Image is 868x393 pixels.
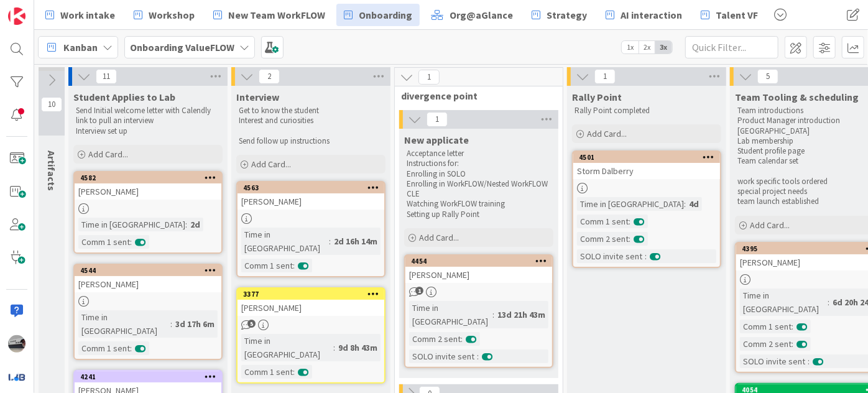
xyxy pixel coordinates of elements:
span: 2 [259,69,280,84]
span: : [629,232,630,246]
span: : [130,341,132,355]
div: 3377 [243,290,384,298]
span: Add Card... [88,149,128,160]
a: 4544[PERSON_NAME]Time in [GEOGRAPHIC_DATA]:3d 17h 6mComm 1 sent: [73,264,223,360]
div: 4582[PERSON_NAME] [75,172,221,200]
a: 4563[PERSON_NAME]Time in [GEOGRAPHIC_DATA]:2d 16h 14mComm 1 sent: [236,181,386,277]
p: Instructions for: [407,159,551,169]
input: Quick Filter... [685,36,778,58]
span: 11 [96,69,117,84]
p: Rally Point completed [575,106,719,116]
p: Watching WorkFLOW training [407,199,551,209]
span: 5 [757,69,778,84]
img: Visit kanbanzone.com [8,7,25,25]
span: Talent VF [716,7,758,22]
span: Add Card... [251,159,291,170]
div: 4563 [238,182,384,193]
span: : [492,308,494,321]
div: [PERSON_NAME] [238,300,384,316]
b: Onboarding ValueFLOW [130,41,234,53]
div: Comm 2 sent [577,232,629,246]
span: Interview [236,91,279,103]
span: Student Applies to Lab [73,91,175,103]
span: : [792,320,793,333]
span: 1 [427,112,448,127]
span: 3x [655,41,672,53]
div: Time in [GEOGRAPHIC_DATA] [241,334,333,361]
div: [PERSON_NAME] [238,193,384,210]
div: [PERSON_NAME] [75,276,221,292]
span: 10 [41,97,62,112]
span: : [629,215,630,228]
div: 4501Storm Dalberry [573,152,720,179]
p: Interview set up [76,126,220,136]
div: Time in [GEOGRAPHIC_DATA] [241,228,329,255]
div: Storm Dalberry [573,163,720,179]
div: Comm 1 sent [241,365,293,379]
div: 4241 [80,372,221,381]
span: : [293,259,295,272]
div: 3d 17h 6m [172,317,218,331]
div: 13d 21h 43m [494,308,548,321]
div: 3377 [238,289,384,300]
span: Team Tooling & scheduling [735,91,859,103]
div: 3377[PERSON_NAME] [238,289,384,316]
p: Send Initial welcome letter with Calendly link to pull an interview [76,106,220,126]
div: 4582 [75,172,221,183]
div: [PERSON_NAME] [405,267,552,283]
div: Comm 1 sent [78,235,130,249]
div: 2d [187,218,203,231]
div: Comm 1 sent [241,259,293,272]
div: 4454[PERSON_NAME] [405,256,552,283]
img: avatar [8,368,25,386]
span: AI interaction [621,7,682,22]
span: : [329,234,331,248]
div: 4241 [75,371,221,382]
div: 4544[PERSON_NAME] [75,265,221,292]
a: Work intake [38,4,122,26]
div: 2d 16h 14m [331,234,381,248]
span: New Team WorkFLOW [228,7,325,22]
span: : [461,332,463,346]
span: 5 [247,320,256,328]
div: Comm 1 sent [577,215,629,228]
span: Kanban [63,40,98,55]
p: Enrolling in SOLO [407,169,551,179]
div: SOLO invite sent [409,349,477,363]
div: Time in [GEOGRAPHIC_DATA] [577,197,684,211]
span: : [477,349,479,363]
div: [PERSON_NAME] [75,183,221,200]
div: Time in [GEOGRAPHIC_DATA] [78,310,170,338]
span: Work intake [60,7,115,22]
span: : [170,317,172,331]
a: New Team WorkFLOW [206,4,333,26]
div: 9d 8h 43m [335,341,381,354]
span: : [645,249,647,263]
span: Strategy [547,7,587,22]
span: 1 [415,287,423,295]
div: Time in [GEOGRAPHIC_DATA] [409,301,492,328]
p: Setting up Rally Point [407,210,551,220]
span: New applicate [404,134,469,146]
div: SOLO invite sent [577,249,645,263]
span: : [684,197,686,211]
a: Strategy [524,4,594,26]
p: Acceptance letter [407,149,551,159]
span: divergence point [401,90,547,102]
span: Add Card... [587,128,627,139]
span: : [333,341,335,354]
span: 2x [639,41,655,53]
a: Org@aGlance [423,4,520,26]
span: 1 [594,69,616,84]
span: : [293,365,295,379]
div: Comm 2 sent [409,332,461,346]
div: 4454 [405,256,552,267]
div: 4544 [80,266,221,275]
div: 4563[PERSON_NAME] [238,182,384,210]
div: Comm 1 sent [78,341,130,355]
span: 1x [622,41,639,53]
div: Comm 2 sent [740,337,792,351]
span: : [828,295,829,309]
span: : [130,235,132,249]
div: Comm 1 sent [740,320,792,333]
